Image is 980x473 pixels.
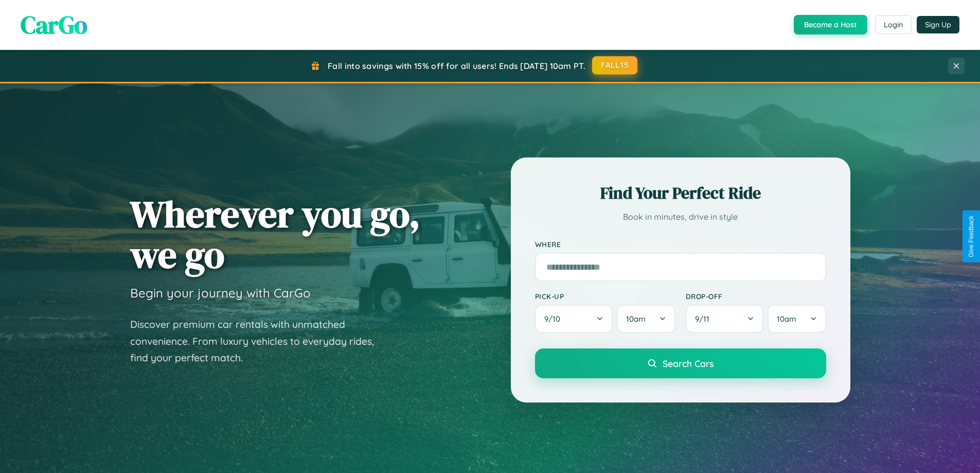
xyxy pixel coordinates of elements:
[544,314,565,324] span: 9 / 10
[130,285,311,301] h3: Begin your journey with CarGo
[768,305,826,333] button: 10am
[535,292,675,301] label: Pick-up
[535,240,826,249] label: Where
[663,358,714,369] span: Search Cars
[21,8,87,42] span: CarGo
[686,292,826,301] label: Drop-off
[686,305,764,333] button: 9/11
[535,209,826,224] p: Book in minutes, drive in style
[535,182,826,204] h2: Find Your Perfect Ride
[695,314,715,324] span: 9 / 11
[130,316,387,366] p: Discover premium car rentals with unmatched convenience. From luxury vehicles to everyday rides, ...
[794,15,867,34] button: Become a Host
[626,314,646,324] span: 10am
[535,348,826,378] button: Search Cars
[535,305,613,333] button: 9/10
[130,194,420,275] h1: Wherever you go, we go
[592,56,637,75] button: FALL15
[328,61,585,71] span: Fall into savings with 15% off for all users! Ends [DATE] 10am PT.
[875,15,912,34] button: Login
[777,314,796,324] span: 10am
[617,305,675,333] button: 10am
[968,216,975,257] div: Give Feedback
[917,16,959,33] button: Sign Up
